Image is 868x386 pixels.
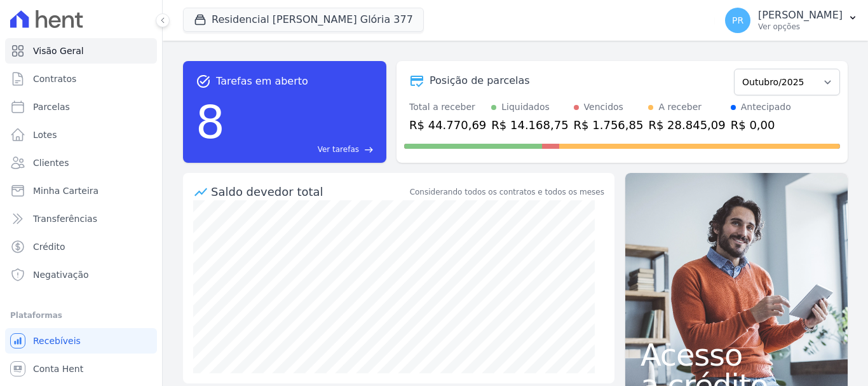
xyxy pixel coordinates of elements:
div: A receber [658,100,702,114]
a: Negativação [5,262,157,287]
span: Contratos [33,72,76,85]
a: Transferências [5,206,157,231]
span: Parcelas [33,100,70,113]
span: Tarefas em aberto [216,74,308,89]
a: Minha Carteira [5,178,157,203]
span: Recebíveis [33,334,81,347]
div: R$ 14.168,75 [491,116,568,134]
a: Parcelas [5,94,157,120]
span: Transferências [33,212,97,225]
p: [PERSON_NAME] [758,9,843,22]
span: Minha Carteira [33,184,98,197]
div: Total a receber [409,100,486,114]
span: east [364,145,374,155]
button: Residencial [PERSON_NAME] Glória 377 [183,8,424,32]
div: 8 [196,89,225,155]
a: Ver tarefas east [230,144,374,155]
span: task_alt [196,74,211,89]
span: Lotes [33,128,57,141]
span: Visão Geral [33,45,84,57]
span: Acesso [641,340,832,370]
div: R$ 1.756,85 [574,116,644,134]
button: PR [PERSON_NAME] Ver opções [715,3,868,38]
div: Liquidados [501,100,550,114]
span: Clientes [33,156,69,169]
span: Ver tarefas [318,144,359,155]
a: Clientes [5,150,157,176]
div: Posição de parcelas [430,73,530,88]
div: Plataformas [10,308,152,323]
span: Negativação [33,268,89,281]
a: Recebíveis [5,328,157,354]
div: Antecipado [741,100,791,114]
span: Crédito [33,240,65,253]
a: Lotes [5,122,157,148]
a: Contratos [5,66,157,92]
a: Conta Hent [5,356,157,382]
div: R$ 0,00 [731,116,791,134]
a: Visão Geral [5,38,157,64]
div: R$ 44.770,69 [409,116,486,134]
p: Ver opções [758,22,843,32]
div: Saldo devedor total [211,183,407,200]
div: Vencidos [584,100,623,114]
div: Considerando todos os contratos e todos os meses [410,186,604,198]
div: R$ 28.845,09 [648,116,725,134]
span: PR [732,16,743,25]
a: Crédito [5,234,157,259]
span: Conta Hent [33,362,83,375]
